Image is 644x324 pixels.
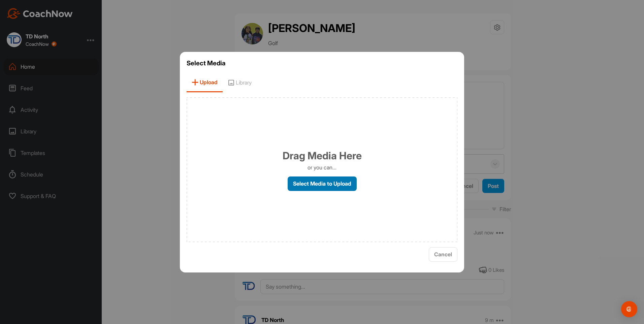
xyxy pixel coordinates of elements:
[223,73,257,92] span: Library
[621,301,637,317] div: Open Intercom Messenger
[429,247,457,262] button: Cancel
[288,176,357,191] label: Select Media to Upload
[308,163,336,171] p: or you can...
[434,251,452,258] span: Cancel
[187,59,457,68] h3: Select Media
[283,148,362,163] h1: Drag Media Here
[187,73,223,92] span: Upload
